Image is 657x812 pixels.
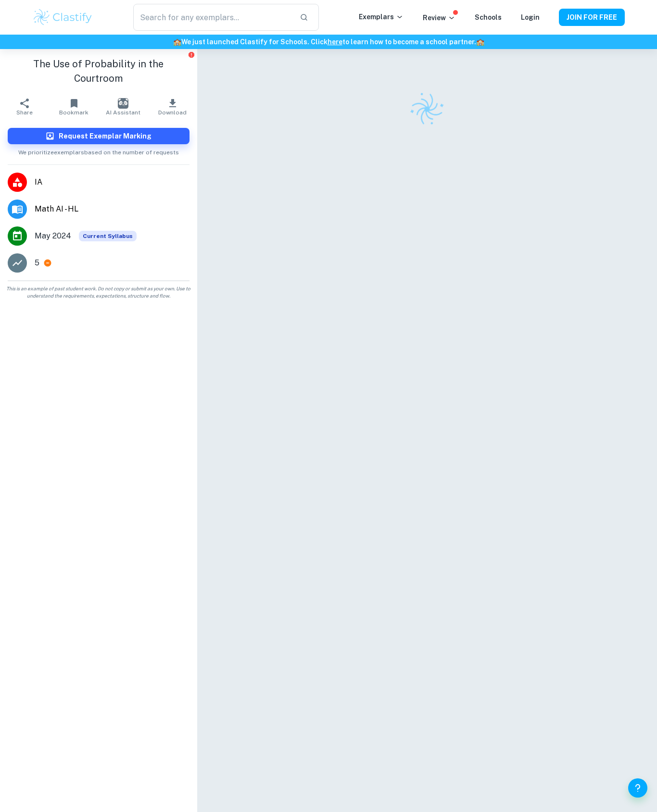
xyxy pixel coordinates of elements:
[35,203,190,215] span: Math AI - HL
[35,230,71,242] span: May 2024
[2,37,655,47] h6: We just launched Clastify for Schools. Click to learn how to become a school partner.
[99,93,148,120] button: AI Assistant
[4,285,193,300] span: This is an example of past student work. Do not copy or submit as your own. Use to understand the...
[328,38,342,46] a: here
[559,9,625,26] button: JOIN FOR FREE
[8,128,190,144] button: Request Exemplar Marking
[521,13,540,21] a: Login
[188,51,195,58] button: Report issue
[148,93,197,120] button: Download
[49,93,98,120] button: Bookmark
[628,778,647,798] button: Help and Feedback
[35,176,190,188] span: IA
[133,4,292,31] input: Search for any exemplars...
[359,12,404,22] p: Exemplars
[475,13,502,21] a: Schools
[18,144,179,157] span: We prioritize exemplars based on the number of requests
[106,109,140,116] span: AI Assistant
[476,38,484,46] span: 🏫
[32,8,93,27] img: Clastify logo
[8,57,190,86] h1: The Use of Probability in the Courtroom
[16,109,33,116] span: Share
[173,38,181,46] span: 🏫
[118,98,128,109] img: AI Assistant
[35,257,39,269] p: 5
[79,231,137,241] span: Current Syllabus
[59,109,88,116] span: Bookmark
[59,131,152,141] h6: Request Exemplar Marking
[158,109,187,116] span: Download
[79,231,137,241] div: This exemplar is based on the current syllabus. Feel free to refer to it for inspiration/ideas wh...
[423,12,455,23] p: Review
[404,86,450,132] img: Clastify logo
